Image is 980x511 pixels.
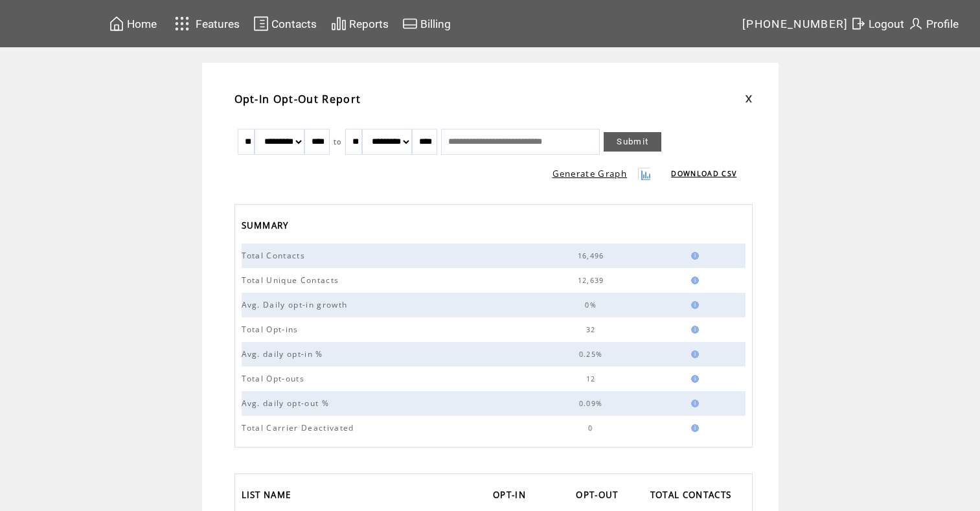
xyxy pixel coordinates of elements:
span: Reports [349,17,389,30]
img: help.gif [687,350,699,358]
img: features.svg [171,13,194,34]
img: help.gif [687,301,699,309]
img: help.gif [687,400,699,407]
span: OPT-OUT [576,486,621,507]
img: help.gif [687,326,699,334]
a: OPT-OUT [576,486,624,507]
a: Logout [849,14,906,34]
img: creidtcard.svg [402,16,418,32]
img: help.gif [687,277,699,284]
span: Features [196,17,240,30]
span: Profile [926,17,959,30]
img: help.gif [687,375,699,383]
span: Total Opt-outs [242,373,308,384]
span: 12 [586,374,599,383]
img: exit.svg [850,16,866,32]
span: Total Opt-ins [242,324,302,335]
span: 32 [586,325,599,334]
a: Billing [400,14,453,34]
a: Reports [329,14,391,34]
span: Avg. Daily opt-in growth [242,299,351,310]
a: DOWNLOAD CSV [671,169,736,178]
img: chart.svg [331,16,347,32]
span: TOTAL CONTACTS [650,486,735,507]
span: Billing [420,17,451,30]
img: profile.svg [908,16,924,32]
a: Contacts [251,14,319,34]
span: SUMMARY [242,216,292,238]
span: Contacts [271,17,317,30]
a: OPT-IN [493,486,532,507]
span: Avg. daily opt-in % [242,348,326,359]
a: Submit [604,132,661,152]
a: Home [107,14,159,34]
span: LIST NAME [242,486,295,507]
a: Profile [906,14,961,34]
a: Features [169,11,242,36]
span: 0% [585,301,600,310]
span: OPT-IN [493,486,529,507]
span: Total Contacts [242,250,309,261]
span: 0 [588,424,596,433]
span: Total Unique Contacts [242,275,343,286]
span: Opt-In Opt-Out Report [234,92,361,106]
a: Generate Graph [553,168,628,179]
img: help.gif [687,424,699,432]
img: home.svg [109,16,124,32]
span: [PHONE_NUMBER] [742,17,849,30]
span: 0.09% [579,399,606,408]
span: Home [127,17,157,30]
span: 0.25% [579,350,606,359]
span: Logout [869,17,904,30]
span: Avg. daily opt-out % [242,398,333,409]
a: LIST NAME [242,486,298,507]
span: 16,496 [578,251,608,260]
span: Total Carrier Deactivated [242,422,358,433]
img: help.gif [687,252,699,260]
span: 12,639 [578,276,608,285]
span: to [334,137,342,146]
a: TOTAL CONTACTS [650,486,738,507]
img: contacts.svg [253,16,269,32]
